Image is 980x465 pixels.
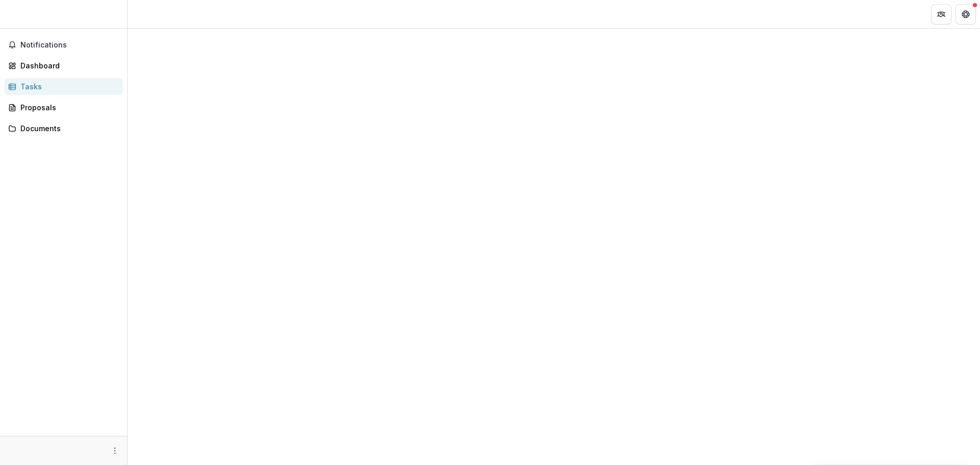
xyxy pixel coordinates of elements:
button: Get Help [955,4,976,25]
button: Notifications [4,37,123,53]
a: Tasks [4,78,123,95]
button: Partners [931,4,951,25]
div: Tasks [20,81,115,92]
span: Notifications [20,41,119,50]
a: Documents [4,120,123,137]
div: Documents [20,123,115,134]
a: Proposals [4,99,123,116]
div: Dashboard [20,60,115,71]
div: Proposals [20,102,115,113]
button: More [109,445,121,457]
a: Dashboard [4,57,123,74]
